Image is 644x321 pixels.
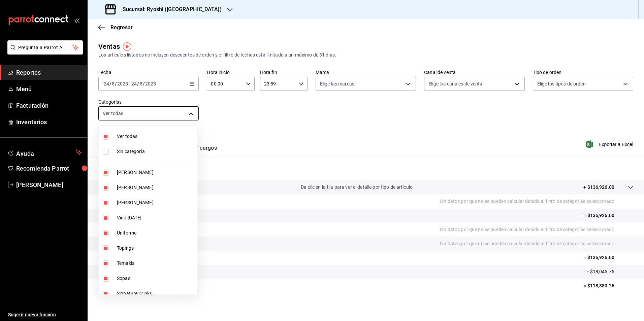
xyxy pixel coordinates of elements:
[117,148,195,155] span: Sin categoría
[117,245,195,252] span: Topings
[117,275,195,282] span: Sopas
[123,42,131,51] img: Tooltip marker
[117,133,195,140] span: Ver todas
[117,199,195,206] span: [PERSON_NAME]
[117,260,195,267] span: Temakis
[117,229,195,237] span: Uniforme
[117,214,195,221] span: Vino [DATE]
[117,169,195,176] span: [PERSON_NAME]
[117,290,195,297] span: Signature Drinks
[117,184,195,191] span: [PERSON_NAME]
